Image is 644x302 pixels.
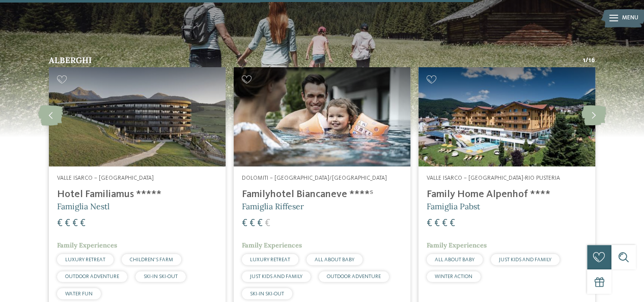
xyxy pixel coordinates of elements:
span: ALL ABOUT BABY [435,257,474,262]
span: JUST KIDS AND FAMILY [250,274,302,279]
span: LUXURY RETREAT [65,257,105,262]
span: WINTER ACTION [435,274,472,279]
span: / [585,56,589,65]
span: SKI-IN SKI-OUT [144,274,178,279]
span: Famiglia Pabst [427,201,480,211]
span: SKI-IN SKI-OUT [250,291,284,296]
img: Hotel per neonati in Alto Adige per una vacanza di relax [49,67,226,167]
span: ALL ABOUT BABY [315,257,354,262]
span: WATER FUN [65,291,93,296]
span: € [427,218,432,229]
span: Family Experiences [242,241,302,250]
span: € [57,218,63,229]
span: 1 [583,56,585,65]
h4: Family Home Alpenhof **** [427,188,587,201]
span: € [242,218,247,229]
h4: Familyhotel Biancaneve ****ˢ [242,188,402,201]
span: CHILDREN’S FARM [130,257,173,262]
img: Hotel per neonati in Alto Adige per una vacanza di relax [234,67,410,167]
span: € [257,218,263,229]
span: Valle Isarco – [GEOGRAPHIC_DATA]-Rio Pusteria [427,175,560,181]
span: € [65,218,70,229]
span: € [450,218,455,229]
span: Dolomiti – [GEOGRAPHIC_DATA]/[GEOGRAPHIC_DATA] [242,175,387,181]
span: LUXURY RETREAT [250,257,290,262]
span: JUST KIDS AND FAMILY [499,257,551,262]
span: OUTDOOR ADVENTURE [65,274,119,279]
span: Valle Isarco – [GEOGRAPHIC_DATA] [57,175,154,181]
span: OUTDOOR ADVENTURE [327,274,381,279]
img: Family Home Alpenhof **** [418,67,595,167]
span: € [72,218,78,229]
span: € [80,218,86,229]
span: € [442,218,447,229]
span: € [434,218,440,229]
span: Family Experiences [57,241,117,250]
span: Family Experiences [427,241,487,250]
span: Famiglia Riffeser [242,201,304,211]
span: Alberghi [49,55,92,65]
span: € [265,218,270,229]
span: Famiglia Nestl [57,201,109,211]
span: € [249,218,255,229]
span: 16 [589,56,595,65]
